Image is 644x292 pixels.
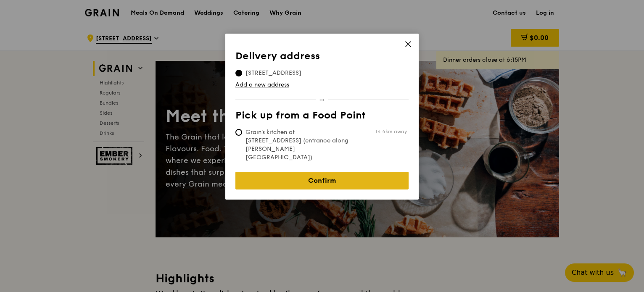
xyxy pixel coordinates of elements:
span: 14.4km away [375,128,407,135]
a: Confirm [235,172,409,189]
span: Grain's kitchen at [STREET_ADDRESS] (entrance along [PERSON_NAME][GEOGRAPHIC_DATA]) [235,128,361,162]
input: Grain's kitchen at [STREET_ADDRESS] (entrance along [PERSON_NAME][GEOGRAPHIC_DATA])14.4km away [235,129,242,136]
a: Add a new address [235,81,409,89]
th: Pick up from a Food Point [235,110,409,125]
span: [STREET_ADDRESS] [235,69,311,77]
th: Delivery address [235,50,409,66]
input: [STREET_ADDRESS] [235,70,242,76]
